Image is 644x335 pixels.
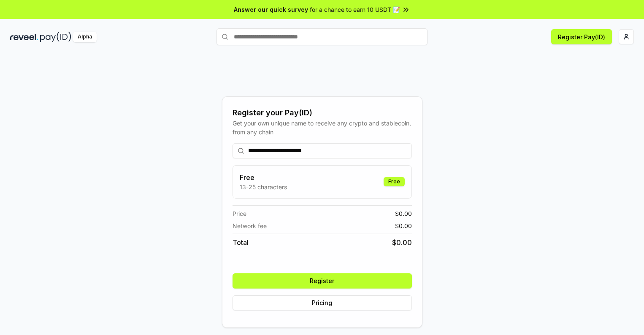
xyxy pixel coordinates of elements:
[233,237,249,248] span: Total
[40,32,71,42] img: pay_id
[233,107,412,119] div: Register your Pay(ID)
[395,209,412,218] span: $ 0.00
[233,119,412,136] div: Get your own unique name to receive any crypto and stablecoin, from any chain
[384,177,405,186] div: Free
[240,172,287,182] h3: Free
[310,5,400,14] span: for a chance to earn 10 USDT 📝
[395,221,412,230] span: $ 0.00
[233,209,246,218] span: Price
[10,32,38,42] img: reveel_dark
[240,182,287,191] p: 13-25 characters
[73,32,97,42] div: Alpha
[234,5,308,14] span: Answer our quick survey
[233,221,267,230] span: Network fee
[233,273,412,289] button: Register
[233,295,412,310] button: Pricing
[551,29,612,44] button: Register Pay(ID)
[392,237,412,248] span: $ 0.00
